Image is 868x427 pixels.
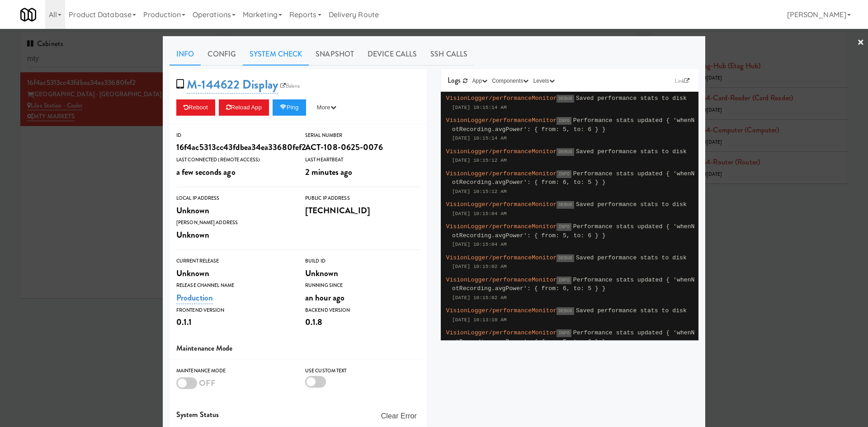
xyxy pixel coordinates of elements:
[176,99,215,116] button: Reboot
[490,76,531,85] button: Components
[446,117,557,124] span: VisionLogger/performanceMonitor
[452,170,695,186] span: Performance stats updated { 'whenNotRecording.avgPower': { from: 6, to: 5 } }
[176,291,213,304] a: Production
[176,343,233,353] span: Maintenance Mode
[557,223,571,231] span: INFO
[219,99,269,116] button: Reload App
[361,43,424,66] a: Device Calls
[176,218,292,227] div: [PERSON_NAME] Address
[20,7,36,23] img: Micromart
[857,29,864,57] a: ×
[278,81,302,90] a: Balena
[305,203,420,218] div: [TECHNICAL_ID]
[446,254,557,261] span: VisionLogger/performanceMonitor
[424,43,474,66] a: SSH Calls
[557,254,574,262] span: DEBUG
[452,136,507,141] span: [DATE] 10:15:14 AM
[470,76,490,85] button: App
[452,317,507,323] span: [DATE] 10:13:10 AM
[305,166,352,178] span: 2 minutes ago
[452,189,507,194] span: [DATE] 10:15:12 AM
[176,131,292,140] div: ID
[446,307,557,314] span: VisionLogger/performanceMonitor
[452,158,507,163] span: [DATE] 10:15:12 AM
[452,264,507,269] span: [DATE] 10:15:02 AM
[576,148,687,155] span: Saved performance stats to disk
[446,201,557,208] span: VisionLogger/performanceMonitor
[305,306,420,315] div: Backend Version
[576,254,687,261] span: Saved performance stats to disk
[452,211,507,216] span: [DATE] 10:15:04 AM
[176,203,292,218] div: Unknown
[176,166,236,178] span: a few seconds ago
[448,75,461,85] span: Logs
[452,117,695,133] span: Performance stats updated { 'whenNotRecording.avgPower': { from: 5, to: 6 } }
[452,329,695,345] span: Performance stats updated { 'whenNotRecording.avgPower': { from: 5, to: 6 } }
[176,266,292,281] div: Unknown
[446,148,557,155] span: VisionLogger/performanceMonitor
[452,277,695,292] span: Performance stats updated { 'whenNotRecording.avgPower': { from: 6, to: 5 } }
[446,277,557,283] span: VisionLogger/performanceMonitor
[170,43,201,66] a: Info
[452,223,695,239] span: Performance stats updated { 'whenNotRecording.avgPower': { from: 5, to: 6 } }
[305,291,344,304] span: an hour ago
[305,266,420,281] div: Unknown
[305,131,420,140] div: Serial Number
[557,277,571,284] span: INFO
[446,329,557,336] span: VisionLogger/performanceMonitor
[176,227,292,243] div: Unknown
[201,43,243,66] a: Config
[576,201,687,208] span: Saved performance stats to disk
[446,170,557,177] span: VisionLogger/performanceMonitor
[305,140,420,155] div: ACT-108-0625-0076
[557,329,571,337] span: INFO
[176,257,292,266] div: Current Release
[310,99,344,116] button: More
[176,366,292,375] div: Maintenance Mode
[452,295,507,300] span: [DATE] 10:15:02 AM
[576,307,687,314] span: Saved performance stats to disk
[273,99,306,116] button: Ping
[305,314,420,330] div: 0.1.8
[176,314,292,330] div: 0.1.1
[176,140,292,155] div: 16f4ac5313cc43fdbea34ea33680fef2
[446,223,557,230] span: VisionLogger/performanceMonitor
[452,242,507,247] span: [DATE] 10:15:04 AM
[176,409,219,420] span: System Status
[557,170,571,178] span: INFO
[305,194,420,203] div: Public IP Address
[305,366,420,375] div: Use Custom Text
[557,95,574,103] span: DEBUG
[673,76,692,85] a: Link
[309,43,361,66] a: Snapshot
[243,43,309,66] a: System Check
[199,377,216,389] span: OFF
[187,76,278,94] a: M-144622 Display
[176,306,292,315] div: Frontend Version
[305,257,420,266] div: Build Id
[557,201,574,209] span: DEBUG
[377,408,420,424] button: Clear Error
[176,281,292,290] div: Release Channel Name
[305,155,420,164] div: Last Heartbeat
[446,95,557,102] span: VisionLogger/performanceMonitor
[531,76,557,85] button: Levels
[176,155,292,164] div: Last Connected (Remote Access)
[452,105,507,110] span: [DATE] 10:15:14 AM
[305,281,420,290] div: Running Since
[176,194,292,203] div: Local IP Address
[557,117,571,125] span: INFO
[576,95,687,102] span: Saved performance stats to disk
[557,307,574,315] span: DEBUG
[557,148,574,156] span: DEBUG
